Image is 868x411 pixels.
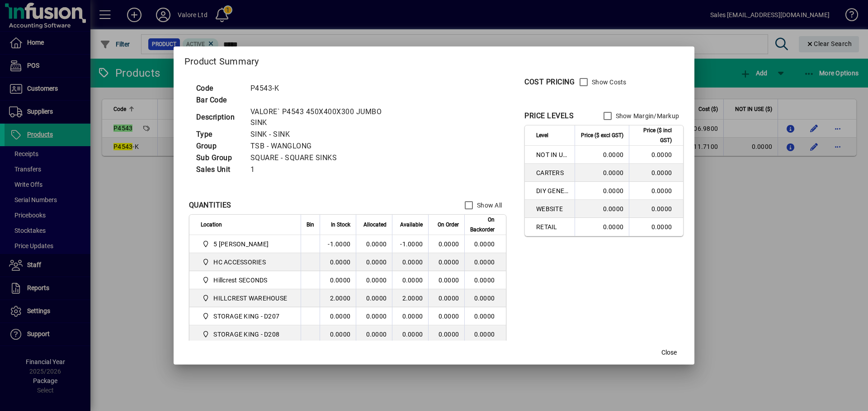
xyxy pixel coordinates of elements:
[536,186,569,195] span: DIY GENERAL
[246,140,410,152] td: TSB - WANGLONG
[392,289,428,307] td: 2.0000
[392,253,428,271] td: 0.0000
[614,111,679,120] label: Show Margin/Markup
[356,235,392,253] td: 0.0000
[439,259,459,266] span: 0.0000
[320,235,356,253] td: -1.0000
[320,289,356,307] td: 2.0000
[575,146,629,164] td: 0.0000
[400,220,423,230] span: Available
[475,201,502,210] label: Show All
[464,289,506,307] td: 0.0000
[392,307,428,325] td: 0.0000
[536,150,569,159] span: NOT IN USE
[629,182,683,200] td: 0.0000
[356,307,392,325] td: 0.0000
[356,325,392,343] td: 0.0000
[320,271,356,289] td: 0.0000
[246,164,410,175] td: 1
[439,277,459,284] span: 0.0000
[201,239,291,249] span: 5 Colombo Hamilton
[536,222,569,231] span: RETAIL
[213,240,269,249] span: 5 [PERSON_NAME]
[464,307,506,325] td: 0.0000
[192,106,246,129] td: Description
[464,271,506,289] td: 0.0000
[213,312,279,321] span: STORAGE KING - D207
[629,164,683,182] td: 0.0000
[470,215,495,235] span: On Backorder
[192,83,246,94] td: Code
[213,330,279,339] span: STORAGE KING - D208
[213,276,267,285] span: Hillcrest SECONDS
[246,106,410,129] td: VALORE` P4543 450X400X300 JUMBO SINK
[192,94,246,106] td: Bar Code
[536,130,548,140] span: Level
[464,325,506,343] td: 0.0000
[213,294,287,303] span: HILLCREST WAREHOUSE
[575,218,629,236] td: 0.0000
[331,220,350,230] span: In Stock
[201,275,291,286] span: Hillcrest SECONDS
[575,164,629,182] td: 0.0000
[201,220,222,230] span: Location
[524,77,575,88] div: COST PRICING
[320,253,356,271] td: 0.0000
[201,293,291,304] span: HILLCREST WAREHOUSE
[356,289,392,307] td: 0.0000
[629,146,683,164] td: 0.0000
[392,325,428,343] td: 0.0000
[635,125,672,145] span: Price ($ incl GST)
[392,271,428,289] td: 0.0000
[524,111,574,121] div: PRICE LEVELS
[464,253,506,271] td: 0.0000
[356,253,392,271] td: 0.0000
[363,220,387,230] span: Allocated
[590,78,627,87] label: Show Costs
[439,313,459,320] span: 0.0000
[192,164,246,175] td: Sales Unit
[439,240,459,248] span: 0.0000
[439,331,459,338] span: 0.0000
[320,325,356,343] td: 0.0000
[629,200,683,218] td: 0.0000
[246,152,410,164] td: SQUARE - SQUARE SINKS
[201,329,291,340] span: STORAGE KING - D208
[464,235,506,253] td: 0.0000
[307,220,314,230] span: Bin
[174,46,694,73] h2: Product Summary
[575,200,629,218] td: 0.0000
[213,258,266,267] span: HC ACCESSORIES
[439,295,459,302] span: 0.0000
[438,220,459,230] span: On Order
[392,235,428,253] td: -1.0000
[661,348,677,357] span: Close
[246,129,410,140] td: SINK - SINK
[192,129,246,140] td: Type
[189,200,231,211] div: QUANTITIES
[192,140,246,152] td: Group
[536,168,569,177] span: CARTERS
[575,182,629,200] td: 0.0000
[192,152,246,164] td: Sub Group
[629,218,683,236] td: 0.0000
[356,271,392,289] td: 0.0000
[201,311,291,322] span: STORAGE KING - D207
[581,130,623,140] span: Price ($ excl GST)
[655,345,684,361] button: Close
[536,204,569,213] span: WEBSITE
[320,307,356,325] td: 0.0000
[201,257,291,268] span: HC ACCESSORIES
[246,83,410,94] td: P4543-K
